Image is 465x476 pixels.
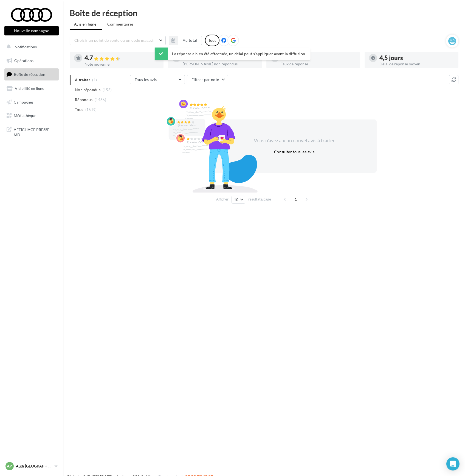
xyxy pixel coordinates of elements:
[14,72,45,77] span: Boîte de réception
[216,197,229,202] span: Afficher
[446,457,460,471] div: Open Intercom Messenger
[281,62,356,66] div: Taux de réponse
[169,36,202,45] button: Au total
[16,463,52,469] p: Audi [GEOGRAPHIC_DATA] 17
[75,107,83,112] span: Tous
[70,9,458,17] div: Boîte de réception
[3,55,60,66] a: Opérations
[135,77,157,82] span: Tous les avis
[74,38,156,43] span: Choisir un point de vente ou un code magasin
[130,75,185,84] button: Tous les avis
[248,197,271,202] span: résultats/page
[14,58,33,63] span: Opérations
[7,463,12,469] span: AP
[103,88,112,92] span: (153)
[14,113,36,118] span: Médiathèque
[84,55,159,61] div: 4.7
[4,26,59,35] button: Nouvelle campagne
[85,107,97,112] span: (1619)
[154,48,310,60] div: La réponse a bien été effectuée, un délai peut s’appliquer avant la diffusion.
[247,137,342,144] div: Vous n'avez aucun nouvel avis à traiter
[379,62,454,66] div: Délai de réponse moyen
[3,83,60,94] a: Visibilité en ligne
[4,461,59,471] a: AP Audi [GEOGRAPHIC_DATA] 17
[3,110,60,121] a: Médiathèque
[107,21,134,27] span: Commentaires
[3,41,58,53] button: Notifications
[15,86,44,91] span: Visibilité en ligne
[205,35,219,46] div: Tous
[178,36,202,45] button: Au total
[14,126,57,138] span: AFFICHAGE PRESSE MD
[75,97,93,102] span: Répondus
[14,99,33,104] span: Campagnes
[291,195,300,204] span: 1
[187,75,228,84] button: Filtrer par note
[281,55,356,61] div: 91 %
[84,62,159,66] div: Note moyenne
[379,55,454,61] div: 4,5 jours
[95,98,106,102] span: (1466)
[75,87,100,93] span: Non répondus
[15,44,37,49] span: Notifications
[3,68,60,80] a: Boîte de réception
[234,197,239,202] span: 10
[3,96,60,108] a: Campagnes
[232,196,246,204] button: 10
[272,149,317,155] button: Consulter tous les avis
[70,36,166,45] button: Choisir un point de vente ou un code magasin
[3,124,60,140] a: AFFICHAGE PRESSE MD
